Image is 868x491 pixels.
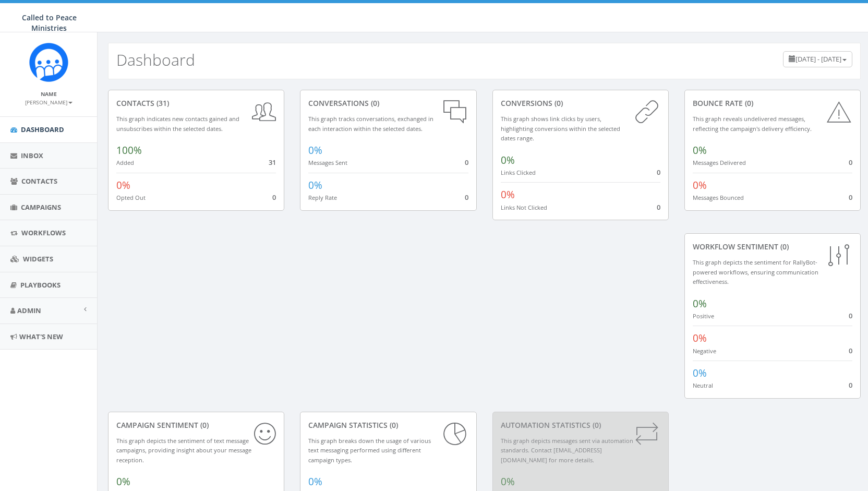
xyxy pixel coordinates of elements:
span: 0 [849,193,852,202]
div: Workflow Sentiment [693,242,852,252]
small: Opted Out [116,194,146,201]
span: 0% [116,178,130,192]
small: [PERSON_NAME] [25,99,73,106]
span: 100% [116,143,142,157]
div: contacts [116,98,276,109]
span: (0) [743,98,753,108]
small: Links Not Clicked [501,203,547,211]
small: Positive [693,312,714,320]
span: Workflows [21,228,66,237]
span: 0% [308,143,322,157]
small: This graph depicts the sentiment for RallyBot-powered workflows, ensuring communication effective... [693,258,818,285]
span: 0 [465,158,468,167]
div: Campaign Sentiment [116,420,276,430]
span: 0% [693,178,707,192]
small: This graph indicates new contacts gained and unsubscribes within the selected dates. [116,115,239,133]
small: Added [116,159,134,166]
a: [PERSON_NAME] [25,97,73,106]
small: This graph breaks down the usage of various text messaging performed using different campaign types. [308,437,431,464]
span: Dashboard [21,125,64,134]
span: (31) [154,98,169,108]
div: conversions [501,98,660,109]
div: Bounce Rate [693,98,852,109]
small: Name [41,90,57,98]
small: Messages Bounced [693,194,744,201]
span: (0) [778,242,789,252]
span: 0 [849,311,852,320]
div: Campaign Statistics [308,420,468,430]
span: What's New [19,332,63,341]
small: This graph depicts messages sent via automation standards. Contact [EMAIL_ADDRESS][DOMAIN_NAME] f... [501,437,633,464]
span: 0% [693,331,707,345]
span: Playbooks [20,280,61,290]
span: [DATE] - [DATE] [795,54,841,64]
span: 0% [693,143,707,157]
span: (0) [388,420,398,430]
span: 0 [849,380,852,390]
span: 0 [657,202,660,212]
span: (0) [198,420,209,430]
span: 0 [272,193,276,202]
span: (0) [552,98,563,108]
small: This graph tracks conversations, exchanged in each interaction within the selected dates. [308,115,433,133]
small: Messages Delivered [693,159,746,166]
span: 0 [849,346,852,355]
div: Automation Statistics [501,420,660,430]
div: conversations [308,98,468,109]
span: 0% [501,153,515,167]
span: (0) [369,98,379,108]
span: (0) [590,420,601,430]
small: Links Clicked [501,169,536,176]
small: This graph reveals undelivered messages, reflecting the campaign's delivery efficiency. [693,115,812,133]
span: 0% [116,475,130,488]
span: Widgets [23,254,53,264]
span: Inbox [21,151,43,160]
span: 0 [657,167,660,177]
small: Negative [693,347,716,355]
span: 0 [849,158,852,167]
small: This graph depicts the sentiment of text message campaigns, providing insight about your message ... [116,437,251,464]
span: 0% [693,366,707,380]
small: This graph shows link clicks by users, highlighting conversions within the selected dates range. [501,115,620,142]
small: Reply Rate [308,194,337,201]
span: Contacts [21,176,57,186]
span: 0 [465,193,468,202]
span: 0% [693,297,707,310]
span: Called to Peace Ministries [22,13,77,33]
span: 0% [501,475,515,488]
span: Admin [17,306,41,315]
small: Neutral [693,381,713,389]
span: 0% [308,178,322,192]
span: 31 [269,158,276,167]
img: Rally_Corp_Icon.png [29,43,68,82]
h2: Dashboard [116,51,195,68]
span: 0% [308,475,322,488]
small: Messages Sent [308,159,347,166]
span: Campaigns [21,202,61,212]
span: 0% [501,188,515,201]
